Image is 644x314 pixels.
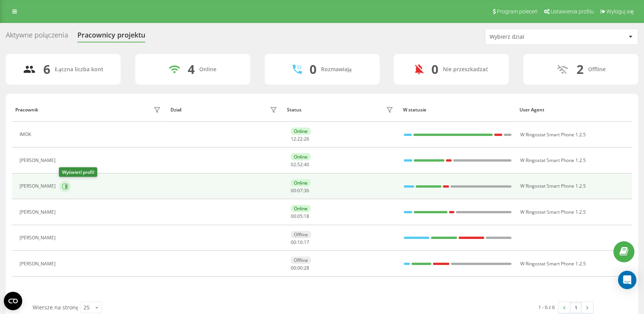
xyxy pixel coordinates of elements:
span: 17 [304,239,309,245]
span: 12 [291,136,296,142]
div: Online [291,205,311,212]
div: : : [291,214,309,219]
div: IMOK [20,132,33,137]
div: [PERSON_NAME] [20,209,57,215]
div: Online [291,128,311,135]
div: Online [291,179,311,186]
span: W Ringostat Smart Phone 1.2.5 [520,183,585,189]
div: Wyświetl profil [59,167,97,177]
div: [PERSON_NAME] [20,261,57,267]
span: Wyloguj się [606,8,634,15]
span: W Ringostat Smart Phone 1.2.5 [520,131,585,138]
span: 05 [297,213,303,219]
div: Offline [588,66,606,73]
span: 07 [297,187,303,194]
span: 00 [291,187,296,194]
div: [PERSON_NAME] [20,158,57,163]
span: 36 [304,187,309,194]
span: 52 [297,161,303,168]
div: Nie przeszkadzać [443,66,488,73]
div: User Agent [519,107,629,113]
div: Pracownik [15,107,38,113]
span: 28 [304,265,309,271]
span: 00 [291,265,296,271]
div: Aktywne połączenia [6,31,68,43]
span: Ustawienia profilu [551,8,594,15]
div: 6 [43,62,50,77]
span: Wiersze na stronę [33,304,78,311]
span: 22 [297,136,303,142]
span: W Ringostat Smart Phone 1.2.5 [520,209,585,215]
span: 00 [291,213,296,219]
div: Łączna liczba kont [55,66,103,73]
div: Dział [170,107,181,113]
div: : : [291,162,309,167]
div: : : [291,188,309,193]
span: W Ringostat Smart Phone 1.2.5 [520,260,585,267]
div: 0 [310,62,316,77]
div: Offline [291,231,311,238]
div: Offline [291,257,311,264]
div: 0 [431,62,438,77]
span: 00 [297,265,303,271]
span: 40 [304,161,309,168]
div: Pracownicy projektu [77,31,145,43]
div: Online [291,153,311,160]
div: 2 [577,62,583,77]
span: 18 [304,213,309,219]
button: Open CMP widget [4,292,22,310]
span: 26 [304,136,309,142]
div: 25 [84,304,90,311]
span: 02 [291,161,296,168]
div: [PERSON_NAME] [20,235,57,240]
div: Wybierz dział [490,34,581,40]
span: 10 [297,239,303,245]
span: 00 [291,239,296,245]
a: 1 [570,302,582,313]
div: W statusie [403,107,512,113]
div: [PERSON_NAME] [20,183,57,189]
div: Status [287,107,302,113]
div: : : [291,265,309,271]
div: 4 [188,62,195,77]
div: : : [291,240,309,245]
div: Online [199,66,216,73]
span: Program poleceń [497,8,537,15]
div: : : [291,136,309,142]
div: Open Intercom Messenger [618,271,636,289]
div: 1 - 6 z 6 [538,303,555,311]
span: W Ringostat Smart Phone 1.2.5 [520,157,585,164]
div: Rozmawiają [321,66,352,73]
